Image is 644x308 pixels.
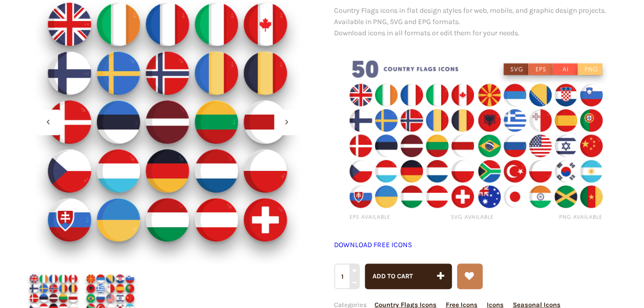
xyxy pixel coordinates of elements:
input: Qty [334,263,358,289]
button: Add to cart [365,263,452,289]
img: Country Flags icons png/svg/eps [334,46,619,236]
p: Country Flags icons in flat design styles for web, mobile, and graphic design projects. Available... [334,5,619,39]
a: DOWNLOAD FREE ICONS [334,240,412,249]
span: Add to cart [372,272,413,280]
